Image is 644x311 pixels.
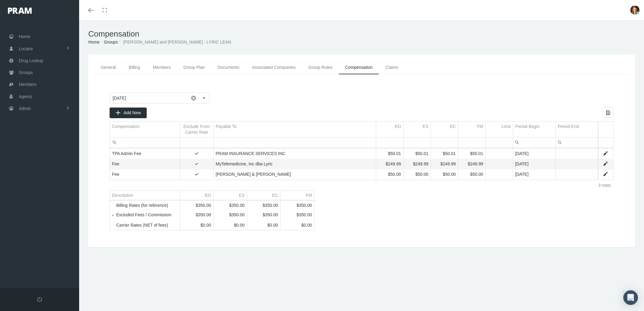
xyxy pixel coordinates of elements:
div: ES [239,193,245,198]
div: FM [477,124,483,129]
a: Edit [603,151,608,156]
div: Billing Rates (for reference) [116,203,178,208]
a: Documents [211,61,246,74]
div: $350.00 [283,203,312,208]
span: Groups [19,67,33,78]
div: Description [112,193,133,198]
td: Column ES [213,191,247,200]
div: $0.00 [182,223,211,228]
td: $249.99 [376,159,403,169]
div: $350.00 [216,203,245,208]
div: Payable To [216,124,237,129]
div: Open Intercom Messenger [623,290,638,305]
div: Tree list [110,190,314,230]
td: Column EC [247,191,280,200]
div: $350.00 [283,212,312,217]
h1: Compensation [88,29,635,39]
td: Column Description [110,191,180,200]
div: Data grid toolbar [110,107,614,118]
a: Billing [122,61,146,74]
a: Edit [603,161,608,167]
a: Edit [603,171,608,177]
div: $350.00 [182,203,211,208]
td: Column EO [376,122,403,138]
a: Group Rules [302,61,339,74]
span: Add New [124,110,141,115]
div: 3 rows [598,183,611,188]
td: Column EO [180,191,213,200]
a: Members [146,61,177,74]
td: [PERSON_NAME] & [PERSON_NAME] [213,169,376,180]
td: TPA Admin Fee [110,149,180,159]
img: PRAM_20_x_78.png [8,8,32,14]
div: $350.00 [216,212,245,217]
span: Locator [19,43,33,55]
div: $0.00 [249,223,278,228]
td: Fee [110,159,180,169]
a: Home [88,40,100,44]
td: [DATE] [513,169,555,180]
td: $249.99 [458,159,485,169]
td: $50.00 [403,169,431,180]
div: Period End [558,124,579,129]
td: Column EC [431,122,458,138]
td: Column Compensation [110,122,180,138]
div: ES [423,124,429,129]
td: $50.01 [403,149,431,159]
a: Group Plan [177,61,212,74]
div: Export all data to Excel [603,107,614,118]
img: S_Profile_Picture_677.PNG [630,5,639,15]
td: Column FM [280,191,314,200]
div: FM [306,193,312,198]
input: Filter cell [513,138,555,148]
div: Compensation [112,124,139,129]
div: $350.00 [182,212,211,217]
td: Fee [110,169,180,180]
td: MyTelemedicine, Inc dba Lyric [213,159,376,169]
span: [PERSON_NAME] and [PERSON_NAME] - LYRIC LEAN [123,40,231,44]
td: Column FM [458,122,485,138]
td: Column Exclude From Carrier Rate [180,122,213,138]
td: $50.00 [376,169,403,180]
a: Groups [104,40,118,44]
div: Excluded Fees / Commission [116,212,178,217]
a: General [94,61,122,74]
div: Add New [110,108,147,118]
td: PRAM INSURANCE SERVICES INC [213,149,376,159]
div: $350.00 [249,212,278,217]
a: Compensation [339,61,379,74]
td: Column ES [403,122,431,138]
td: $50.00 [431,169,458,180]
td: $249.99 [431,159,458,169]
span: Members [19,79,37,90]
a: Associated Companies [246,61,302,74]
td: $50.01 [458,149,485,159]
td: Filter cell [555,138,598,148]
td: $50.00 [458,169,485,180]
div: $350.00 [249,203,278,208]
div: Page Navigation [110,180,614,190]
div: Period Begin [515,124,540,129]
div: Exclude From Carrier Rate [182,124,211,135]
div: $0.00 [216,223,245,228]
input: Filter cell [556,138,598,148]
a: Claims [379,61,405,74]
span: Agents [19,91,32,102]
td: Column Payable To [213,122,376,138]
div: $0.00 [283,223,312,228]
div: Data grid [110,107,614,190]
td: Column Period Begin [513,122,555,138]
span: Drug Lookup [19,55,43,66]
td: Column Limit [485,122,513,138]
div: EO [395,124,401,129]
div: Limit [502,124,511,129]
td: $50.01 [431,149,458,159]
input: Filter cell [110,138,180,148]
td: Column Period End [555,122,598,138]
div: EO [205,193,211,198]
div: Select [199,93,209,103]
div: EC [450,124,456,129]
span: Admin [19,103,31,114]
span: Home [19,31,30,42]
